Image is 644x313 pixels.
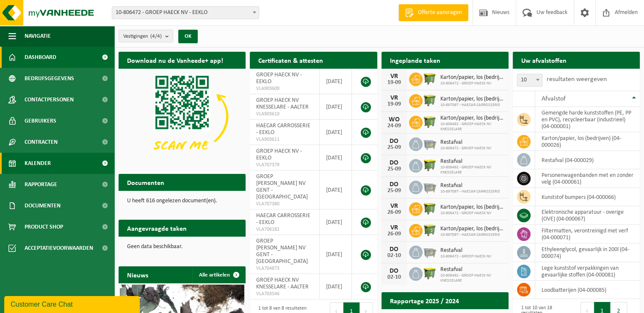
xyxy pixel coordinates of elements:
[119,30,173,42] button: Vestigingen(4/4)
[386,123,403,129] div: 24-09
[423,115,437,129] img: WB-1100-HPE-GN-50
[517,74,542,87] span: 10
[440,254,492,259] span: 10-806472 - GROEP HAECK NV
[25,89,74,110] span: Contactpersonen
[320,235,352,274] td: [DATE]
[423,179,437,194] img: WB-2500-GAL-GY-01
[386,253,403,259] div: 02-10
[256,123,310,136] span: HAECAR CARROSSERIE - EEKLO
[440,139,492,146] span: Restafval
[386,159,403,166] div: DO
[256,201,313,207] span: VLA707380
[440,266,504,273] span: Restafval
[320,210,352,235] td: [DATE]
[440,81,504,86] span: 10-806472 - GROEP HAECK NV
[320,69,352,94] td: [DATE]
[423,71,437,86] img: WB-1100-HPE-GN-51
[256,136,313,143] span: VLA903611
[535,225,640,243] td: filtermatten, verontreinigd met verf (04-000071)
[25,25,51,47] span: Navigatie
[535,243,640,262] td: ethyleenglycol, gevaarlijk in 200l (04-000074)
[440,96,504,103] span: Karton/papier, los (bedrijven)
[386,73,403,80] div: VR
[25,153,51,174] span: Kalender
[386,166,403,172] div: 25-09
[535,169,640,188] td: personenwagenbanden met en zonder velg (04-000061)
[256,72,302,85] span: GROEP HAECK NV - EEKLO
[423,136,437,151] img: WB-2500-GAL-GY-04
[440,211,504,216] span: 10-806472 - GROEP HAECK NV
[423,93,437,107] img: WB-1100-HPE-GN-50
[178,30,198,43] button: OK
[513,52,575,68] h2: Uw afvalstoffen
[386,101,403,107] div: 19-09
[119,69,246,164] img: Download de VHEPlus App
[423,158,437,172] img: WB-1100-HPE-GN-50
[386,138,403,145] div: DO
[25,195,61,216] span: Documenten
[127,244,237,250] p: Geen data beschikbaar.
[256,162,313,168] span: VLA707379
[256,85,313,92] span: VLA903609
[386,188,403,194] div: 25-09
[256,97,309,110] span: GROEP HAECK NV KNESSELARE - AALTER
[440,122,504,132] span: 10-806492 - GROEP HAECK NV KNESSELARE
[440,158,504,165] span: Restafval
[386,203,403,210] div: VR
[320,170,352,210] td: [DATE]
[119,266,157,283] h2: Nieuws
[398,4,468,21] a: Offerte aanvragen
[440,189,500,194] span: 10-897097 - HAECAR CARROSSERIE
[25,131,58,153] span: Contracten
[256,265,313,272] span: VLA704873
[423,244,437,259] img: WB-2500-GAL-GY-04
[25,110,56,131] span: Gebruikers
[256,173,308,200] span: GROEP [PERSON_NAME] NV GENT - [GEOGRAPHIC_DATA]
[25,47,56,68] span: Dashboard
[320,94,352,120] td: [DATE]
[440,103,504,108] span: 10-897097 - HAECAR CARROSSERIE
[250,52,332,68] h2: Certificaten & attesten
[320,274,352,299] td: [DATE]
[547,76,607,83] label: resultaten weergeven
[119,174,173,190] h2: Documenten
[123,30,162,43] span: Vestigingen
[535,132,640,151] td: karton/papier, los (bedrijven) (04-000026)
[386,231,403,237] div: 26-09
[440,182,500,189] span: Restafval
[440,146,492,151] span: 10-806472 - GROEP HAECK NV
[423,223,437,237] img: WB-1100-HPE-GN-50
[256,226,313,233] span: VLA706182
[517,74,542,86] span: 10
[386,95,403,101] div: VR
[542,95,566,102] span: Afvalstof
[440,226,504,232] span: Karton/papier, los (bedrijven)
[386,274,403,280] div: 02-10
[256,277,309,290] span: GROEP HAECK NV KNESSELARE - AALTER
[535,107,640,132] td: gemengde harde kunststoffen (PE, PP en PVC), recycleerbaar (industrieel) (04-000001)
[386,224,403,231] div: VR
[535,151,640,169] td: restafval (04-000029)
[423,266,437,280] img: WB-1100-HPE-GN-50
[25,238,93,259] span: Acceptatievoorwaarden
[440,204,504,211] span: Karton/papier, los (bedrijven)
[192,266,245,283] a: Alle artikelen
[386,145,403,151] div: 25-09
[256,111,313,117] span: VLA903610
[25,216,63,238] span: Product Shop
[440,273,504,283] span: 10-806492 - GROEP HAECK NV KNESSELARE
[386,181,403,188] div: DO
[320,120,352,145] td: [DATE]
[119,52,232,68] h2: Download nu de Vanheede+ app!
[256,212,310,226] span: HAECAR CARROSSERIE - EEKLO
[535,206,640,225] td: elektronische apparatuur - overige (OVE) (04-000067)
[320,145,352,170] td: [DATE]
[416,8,464,17] span: Offerte aanvragen
[256,148,302,161] span: GROEP HAECK NV - EEKLO
[440,232,504,238] span: 10-897097 - HAECAR CARROSSERIE
[4,294,141,313] iframe: chat widget
[386,210,403,215] div: 26-09
[535,262,640,281] td: lege kunststof verpakkingen van gevaarlijke stoffen (04-000081)
[535,188,640,206] td: kunststof bumpers (04-000066)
